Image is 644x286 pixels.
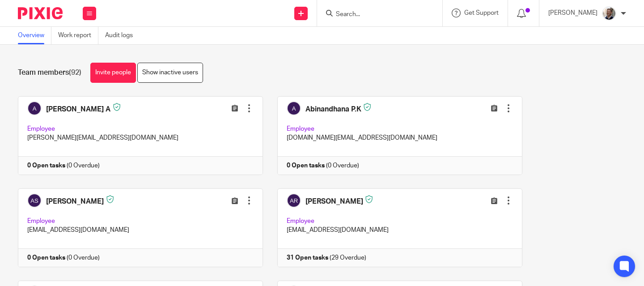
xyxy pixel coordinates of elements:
[464,10,499,16] span: Get Support
[105,27,140,44] a: Audit logs
[137,63,203,83] a: Show inactive users
[18,27,51,44] a: Overview
[18,68,81,77] h1: Team members
[18,7,63,19] img: Pixie
[548,9,597,17] p: [PERSON_NAME]
[602,6,616,21] img: Matt%20Circle.png
[58,27,98,44] a: Work report
[90,63,136,83] a: Invite people
[335,11,415,19] input: Search
[69,69,81,76] span: (92)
